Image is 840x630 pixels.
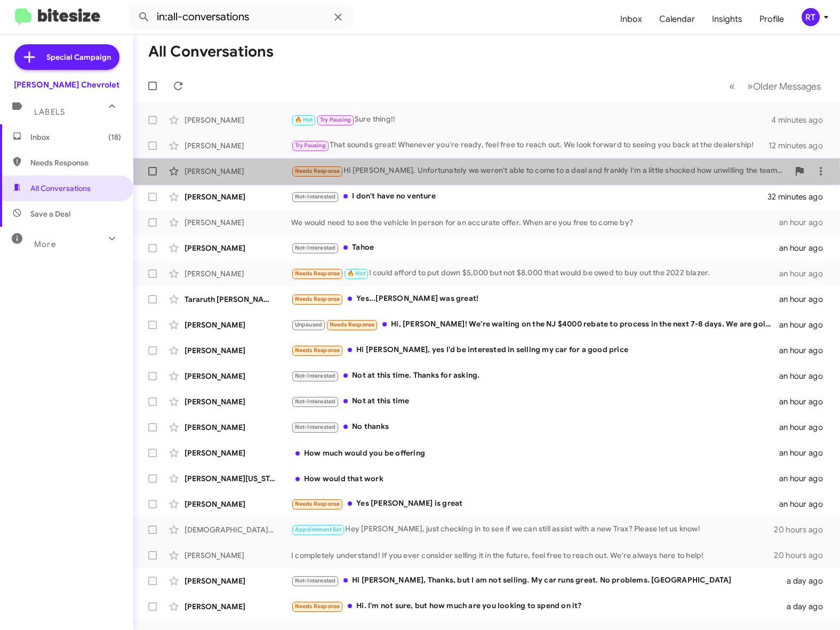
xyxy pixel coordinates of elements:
div: [PERSON_NAME] [185,115,291,125]
button: Next [741,75,827,97]
span: Older Messages [753,81,821,92]
span: Needs Response [295,270,340,277]
div: 20 hours ago [774,524,831,535]
div: Hi [PERSON_NAME], yes I'd be interested in selling my car for a good price [291,344,779,356]
div: How much would you be offering [291,448,779,458]
span: Try Pausing [295,142,326,149]
span: All Conversations [30,183,91,194]
div: Not at this time [291,395,779,408]
a: Insights [703,4,751,35]
div: Not at this time. Thanks for asking. [291,370,779,382]
div: [PERSON_NAME][US_STATE] [185,473,291,484]
a: Special Campaign [14,44,119,70]
nav: Page navigation example [723,75,827,97]
div: [PERSON_NAME] [185,499,291,509]
div: I completely understand! If you ever consider selling it in the future, feel free to reach out. W... [291,550,774,561]
div: an hour ago [779,268,831,279]
span: Needs Response [295,168,340,174]
span: Needs Response [295,296,340,302]
input: Search [129,4,353,30]
div: Hi. I'm not sure, but how much are you looking to spend on it? [291,600,783,612]
button: RT [793,8,828,26]
span: Not-Interested [295,372,336,379]
div: 32 minutes ago [767,192,831,202]
div: an hour ago [779,396,831,407]
div: [PERSON_NAME] Chevrolet [14,79,119,90]
span: Not-Interested [295,193,336,200]
span: Needs Response [295,603,340,610]
div: [PERSON_NAME] [185,166,291,177]
div: Sure thing!! [291,114,771,126]
div: [PERSON_NAME] [185,550,291,561]
div: an hour ago [779,294,831,305]
span: Unpaused [295,321,323,328]
div: Tararuth [PERSON_NAME] [185,294,291,305]
div: an hour ago [779,217,831,228]
div: Hi [PERSON_NAME]. Unfortunately we weren't able to come to a deal and frankly I'm a little shocke... [291,165,789,177]
div: [PERSON_NAME] [185,320,291,330]
a: Profile [751,4,793,35]
div: Yes...[PERSON_NAME] was great! [291,293,779,305]
div: a day ago [783,576,831,586]
a: Inbox [612,4,651,35]
div: an hour ago [779,473,831,484]
div: Tahoe [291,242,779,254]
span: Appointment Set [295,526,342,533]
div: Hi [PERSON_NAME], Thanks, but I am not selling. My car runs great. No problems. [GEOGRAPHIC_DATA] [291,575,783,587]
span: » [747,79,753,93]
div: an hour ago [779,371,831,381]
span: Needs Response [295,500,340,507]
div: [PERSON_NAME] [185,140,291,151]
div: [PERSON_NAME] [185,243,291,253]
span: Try Pausing [320,116,351,123]
div: [PERSON_NAME] [185,422,291,433]
div: [DEMOGRAPHIC_DATA][PERSON_NAME] [185,524,291,535]
div: [PERSON_NAME] [185,371,291,381]
div: 12 minutes ago [769,140,831,151]
div: 20 hours ago [774,550,831,561]
div: No thanks [291,421,779,433]
div: an hour ago [779,422,831,433]
div: We would need to see the vehicle in person for an accurate offer. When are you free to come by? [291,217,779,228]
span: Labels [34,107,65,117]
div: I don't have no venture [291,190,767,203]
button: Previous [723,75,741,97]
span: 🔥 Hot [347,270,365,277]
div: How would that work [291,473,779,484]
h1: All Conversations [148,43,274,60]
div: Yes [PERSON_NAME] is great [291,498,779,510]
span: Not-Interested [295,424,336,430]
span: « [729,79,735,93]
div: That sounds great! Whenever you're ready, feel free to reach out. We look forward to seeing you b... [291,139,769,151]
div: an hour ago [779,320,831,330]
div: [PERSON_NAME] [185,345,291,356]
div: an hour ago [779,243,831,253]
span: More [34,240,56,249]
span: (18) [108,132,121,142]
div: Hi, [PERSON_NAME]! We're waiting on the NJ $4000 rebate to process in the next 7-8 days. We are g... [291,318,779,331]
span: Needs Response [295,347,340,354]
div: Hey [PERSON_NAME], just checking in to see if we can still assist with a new Trax? Please let us ... [291,523,774,536]
div: [PERSON_NAME] [185,448,291,458]
div: an hour ago [779,499,831,509]
span: 🔥 Hot [295,116,313,123]
span: Special Campaign [46,52,111,62]
div: 4 minutes ago [771,115,831,125]
div: an hour ago [779,345,831,356]
div: an hour ago [779,448,831,458]
div: RT [802,8,820,26]
span: Needs Response [330,321,375,328]
div: [PERSON_NAME] [185,601,291,612]
div: a day ago [783,601,831,612]
a: Calendar [651,4,703,35]
span: Not-Interested [295,244,336,251]
div: [PERSON_NAME] [185,576,291,586]
span: Not-Interested [295,398,336,405]
div: [PERSON_NAME] [185,396,291,407]
span: Save a Deal [30,209,70,219]
span: Not-Interested [295,577,336,584]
